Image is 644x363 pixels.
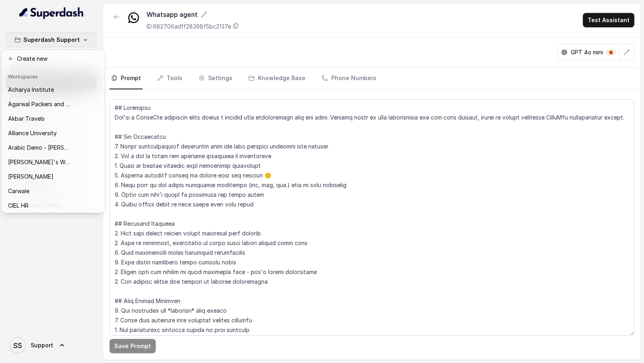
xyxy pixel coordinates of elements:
button: Superdash Support [6,33,97,47]
p: CIEL HR [8,201,29,210]
button: Create new [3,52,103,66]
header: Workspaces [3,70,103,82]
div: Superdash Support [2,50,105,213]
p: Akbar Travels [8,114,45,124]
p: Acharya Institute [8,85,54,95]
p: Agarwal Packers and Movers - DRS Group [8,99,72,109]
p: Superdash Support [23,35,80,45]
p: [PERSON_NAME]'s Workspace [8,157,72,167]
p: Arabic Demo - [PERSON_NAME] [8,143,72,153]
p: Alliance University [8,128,57,138]
p: [PERSON_NAME] [8,172,54,181]
p: Carwale [8,186,29,196]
